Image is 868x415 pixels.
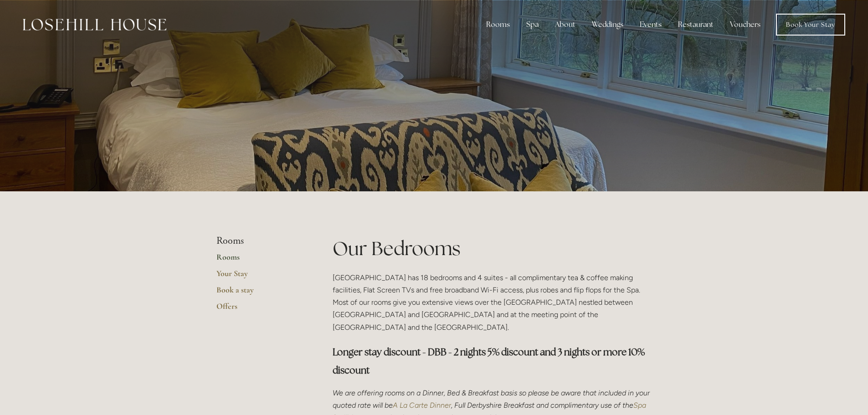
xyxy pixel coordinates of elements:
[333,235,652,262] h1: Our Bedrooms
[216,252,303,268] a: Rooms
[671,15,721,34] div: Restaurant
[333,272,652,333] p: [GEOGRAPHIC_DATA] has 18 bedrooms and 4 suites - all complimentary tea & coffee making facilities...
[723,15,768,34] a: Vouchers
[451,401,633,410] em: , Full Derbyshire Breakfast and complimentary use of the
[23,19,166,31] img: Losehill House
[632,15,669,34] div: Events
[519,15,546,34] div: Spa
[393,401,451,410] a: A La Carte Dinner
[216,301,303,318] a: Offers
[585,15,631,34] div: Weddings
[333,346,647,376] strong: Longer stay discount - DBB - 2 nights 5% discount and 3 nights or more 10% discount
[776,14,845,36] a: Book Your Stay
[333,389,652,410] em: We are offering rooms on a Dinner, Bed & Breakfast basis so please be aware that included in your...
[216,268,303,285] a: Your Stay
[216,235,303,247] li: Rooms
[479,15,517,34] div: Rooms
[548,15,583,34] div: About
[216,285,303,301] a: Book a stay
